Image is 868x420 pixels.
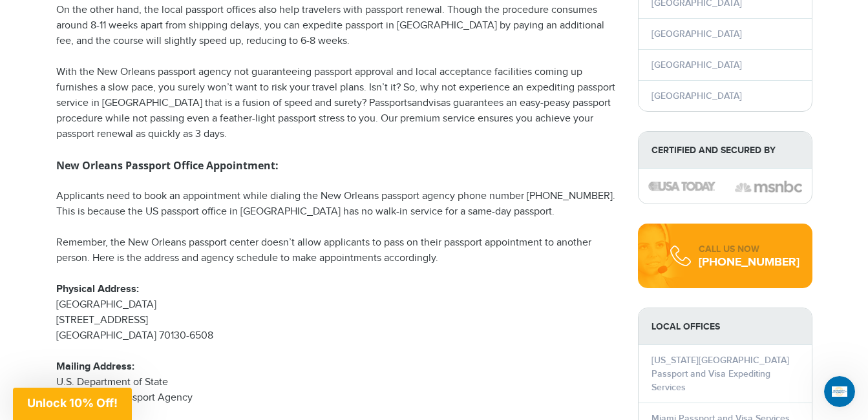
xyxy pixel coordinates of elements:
p: Remember, the New Orleans passport center doesn’t allow applicants to pass on their passport appo... [56,235,619,266]
div: [PHONE_NUMBER] [699,256,799,269]
iframe: Intercom live chat [824,376,855,407]
strong: Mailing Address: [56,361,134,373]
div: CALL US NOW [699,243,799,256]
span: Unlock 10% Off! [27,396,118,410]
img: image description [648,182,715,191]
strong: LOCAL OFFICES [639,308,812,345]
a: [GEOGRAPHIC_DATA] [651,59,742,70]
a: [GEOGRAPHIC_DATA] [651,90,742,101]
p: With the New Orleans passport agency not guaranteeing passport approval and local acceptance faci... [56,65,619,142]
strong: Certified and Secured by [639,132,812,169]
p: Applicants need to book an appointment while dialing the New Orleans passport agency phone number... [56,189,619,220]
strong: New Orleans Passport Office Appointment: [56,158,279,173]
strong: Physical Address: [56,283,139,295]
div: Unlock 10% Off! [13,388,132,420]
img: image description [735,179,802,194]
p: On the other hand, the local passport offices also help travelers with passport renewal. Though t... [56,3,619,49]
a: [US_STATE][GEOGRAPHIC_DATA] Passport and Visa Expediting Services [651,355,789,393]
a: [GEOGRAPHIC_DATA] [651,28,742,39]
